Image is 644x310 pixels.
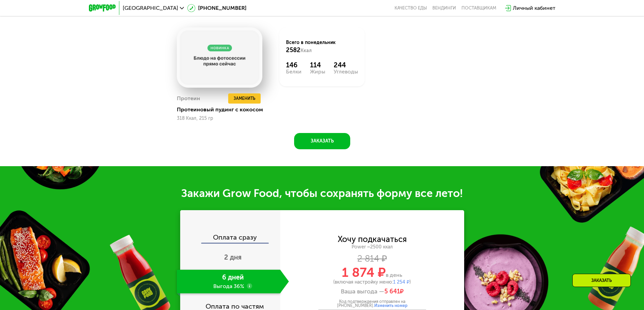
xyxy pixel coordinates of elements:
[177,106,268,113] div: Протеиновый пудинг с кокосом
[432,5,456,11] a: Вендинги
[294,133,350,149] button: Заказать
[228,93,261,104] button: Заменить
[286,69,302,74] div: Белки
[177,93,200,104] div: Протеин
[342,265,386,280] span: 1 874 ₽
[395,5,427,11] a: Качество еды
[572,274,631,287] div: Заказать
[318,300,426,308] div: Код подтверждения отправлен на [PHONE_NUMBER].
[334,61,358,69] div: 244
[374,303,407,308] span: Изменить номер
[280,280,464,285] div: (включая настройку меню: )
[123,5,178,11] span: [GEOGRAPHIC_DATA]
[280,244,464,250] div: Power ~2500 ккал
[393,279,409,285] span: 1 254 ₽
[181,234,280,243] div: Оплата сразу
[286,46,301,54] span: 2582
[384,288,400,295] span: 5 641
[384,288,404,295] span: ₽
[338,236,407,243] div: Хочу подкачаться
[310,69,325,74] div: Жиры
[280,288,464,295] div: Ваша выгода —
[234,95,255,102] span: Заменить
[286,39,358,54] div: Всего в понедельник
[310,61,325,69] div: 114
[334,69,358,74] div: Углеводы
[386,272,402,278] span: в день
[280,255,464,263] div: 2 814 ₽
[177,116,262,121] div: 318 Ккал, 215 гр
[187,4,246,12] a: [PHONE_NUMBER]
[301,48,312,53] span: Ккал
[461,5,496,11] div: поставщикам
[224,253,242,261] span: 2 дня
[513,4,555,12] div: Личный кабинет
[286,61,302,69] div: 146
